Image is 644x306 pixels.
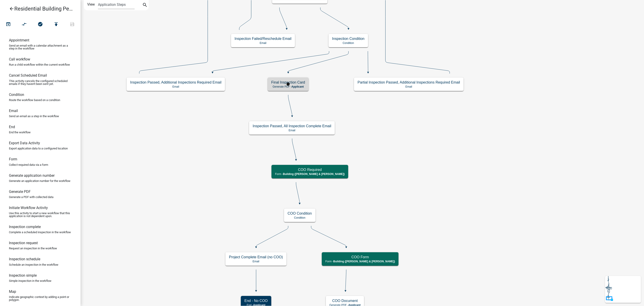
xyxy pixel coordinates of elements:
h5: Inspection Passed, All Inspection Complete Email [253,124,331,128]
i: search [142,2,148,9]
p: Use this activity to start a new workflow that this application is not dependent upon. [9,212,72,218]
h6: Cancel Scheduled Email [9,73,47,78]
h5: COO Document [329,299,360,303]
p: Route the workflow based on a condition [9,99,60,101]
h6: Appointment [9,38,29,42]
p: Generate a PDF with collected data [9,196,53,198]
i: compare_arrows [22,22,27,28]
p: Email [235,41,291,45]
p: Email [358,85,460,88]
p: End the workflow [9,131,31,134]
span: Building ([PERSON_NAME] & [PERSON_NAME]) [283,172,345,176]
i: publish [53,22,59,28]
div: Workflow actions [0,20,80,30]
h5: COO Condition [288,211,312,215]
i: check_circle [38,22,43,28]
h6: Inspection complete [9,225,41,229]
p: Complete a scheduled inspection in the workflow [9,231,71,234]
p: Run a child workflow within the current workflow [9,63,70,66]
h5: Inspection Condition [332,37,364,41]
p: Simple inspection in the workflow [9,279,51,282]
h5: Partial Inspection Passed, Additional Inspections Required Email [358,80,460,84]
button: Auto Layout [16,20,32,29]
p: Schedule an inspection in the workflow [9,263,58,266]
i: save [70,22,75,28]
p: Indicate geographic context by adding a point or polygon. [9,295,72,301]
p: Send an email with a calendar attachment as a step in the workflow [9,44,72,50]
p: Generate an application number for the workflow [9,179,70,182]
h6: Email [9,109,18,113]
h6: Generate application number [9,173,55,178]
p: Form - [325,260,395,263]
h6: End [9,125,15,129]
h5: COO Form [325,255,395,259]
h5: Project Complete Email (no COO) [229,255,283,259]
p: Collect required data via a form [9,163,48,166]
p: Email [229,260,283,263]
h6: Generate PDF [9,190,31,194]
h5: End - No COO [244,299,268,303]
h5: Inspection Failed/Reschedule Email [235,37,291,41]
h6: Export Data Activity [9,141,40,145]
button: search [141,2,148,9]
h6: Inspection schedule [9,257,40,261]
h6: Form [9,157,17,161]
h6: Inspection simple [9,273,37,278]
h6: Initiate Workflow Activity [9,206,48,210]
button: No problems [32,20,48,29]
p: Condition [332,41,364,45]
p: Form - [275,172,345,176]
span: Applicant [292,85,304,88]
p: Send an email as a step in the workflow [9,115,59,118]
h5: COO Required [275,168,345,172]
i: arrow_back [9,6,14,12]
p: Request an inspection in the workflow [9,247,57,250]
button: Publish [48,20,64,29]
p: This activity cancels the configured scheduled emails if they haven't been sent yet. [9,80,72,85]
h6: Condition [9,93,24,97]
h6: Call workflow [9,57,30,61]
h5: Inspection Passed, Additional Inspections Required Email [130,80,221,84]
p: Email [253,129,331,132]
h6: Inspection request [9,241,38,245]
h5: Final Inspection Card [271,80,305,84]
a: Residential Building Permit [4,4,73,14]
button: Save [64,20,80,29]
p: Generate PDF - [271,85,305,88]
h6: Map [9,289,16,294]
p: Condition [288,216,312,219]
span: Building ([PERSON_NAME] & [PERSON_NAME]) [333,260,395,263]
button: Test Workflow [0,20,16,29]
p: Email [130,85,221,88]
i: open_in_browser [6,22,11,28]
p: Export application data to a configured location [9,147,68,150]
